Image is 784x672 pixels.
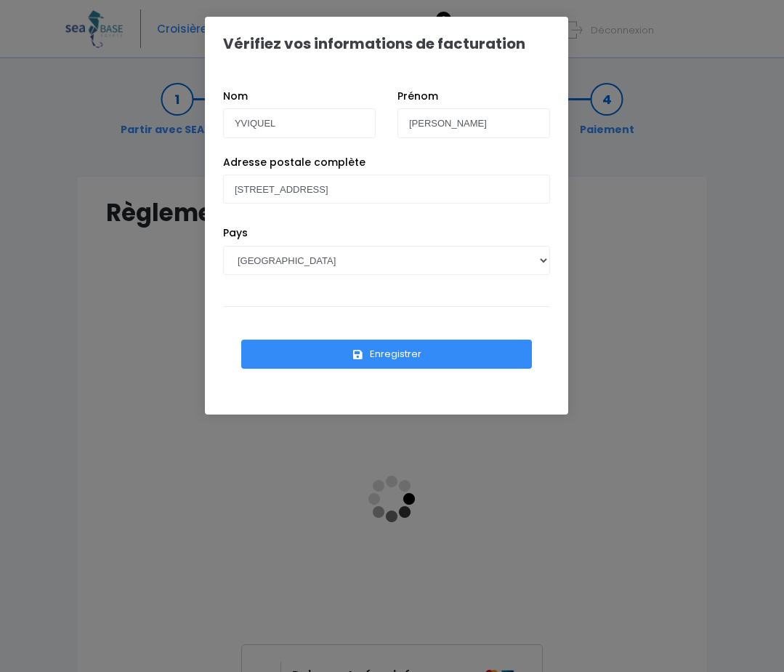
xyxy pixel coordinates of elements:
[223,155,365,170] label: Adresse postale complète
[241,340,532,369] button: Enregistrer
[397,89,438,104] label: Prénom
[223,35,525,52] h1: Vérifiez vos informations de facturation
[223,225,248,241] label: Pays
[223,89,248,104] label: Nom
